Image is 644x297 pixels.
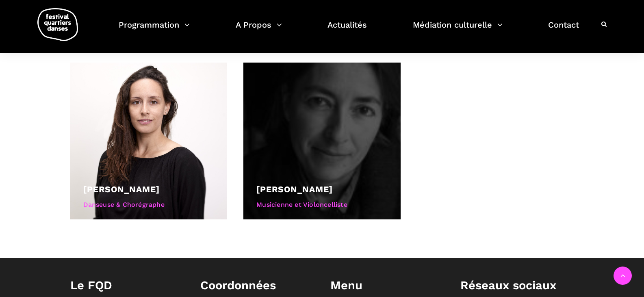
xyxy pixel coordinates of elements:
img: logo-fqd-med [37,8,78,41]
a: Programmation [119,18,190,42]
a: Contact [548,18,579,42]
a: Médiation culturelle [413,18,503,42]
h1: Réseaux sociaux [460,278,574,293]
a: Actualités [327,18,367,42]
a: A Propos [236,18,282,42]
a: [PERSON_NAME] [83,184,160,194]
div: Danseuse & Chorégraphe [83,199,215,210]
h1: Menu [330,278,444,293]
h1: Coordonnées [200,278,314,293]
a: [PERSON_NAME] [256,184,333,194]
h1: Le FQD [70,278,184,293]
div: Musicienne et Violoncelliste [256,199,388,210]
